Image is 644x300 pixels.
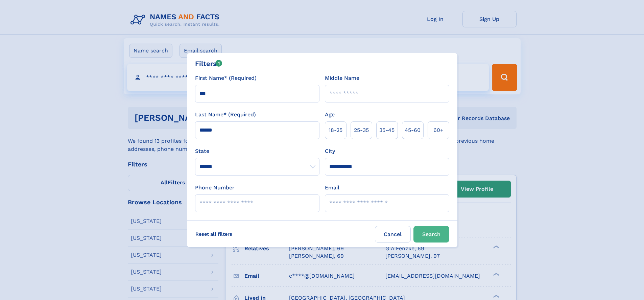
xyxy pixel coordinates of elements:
label: First Name* (Required) [195,74,257,82]
label: Email [325,184,339,192]
label: Cancel [375,226,411,243]
label: Reset all filters [191,226,237,242]
label: Last Name* (Required) [195,111,256,119]
label: Phone Number [195,184,235,192]
span: 18‑25 [329,126,342,134]
label: Age [325,111,335,119]
label: Middle Name [325,74,359,82]
span: 45‑60 [405,126,421,134]
span: 25‑35 [354,126,369,134]
span: 35‑45 [379,126,395,134]
div: Filters [195,59,222,69]
button: Search [413,226,449,243]
span: 60+ [433,126,444,134]
label: State [195,147,319,155]
label: City [325,147,335,155]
